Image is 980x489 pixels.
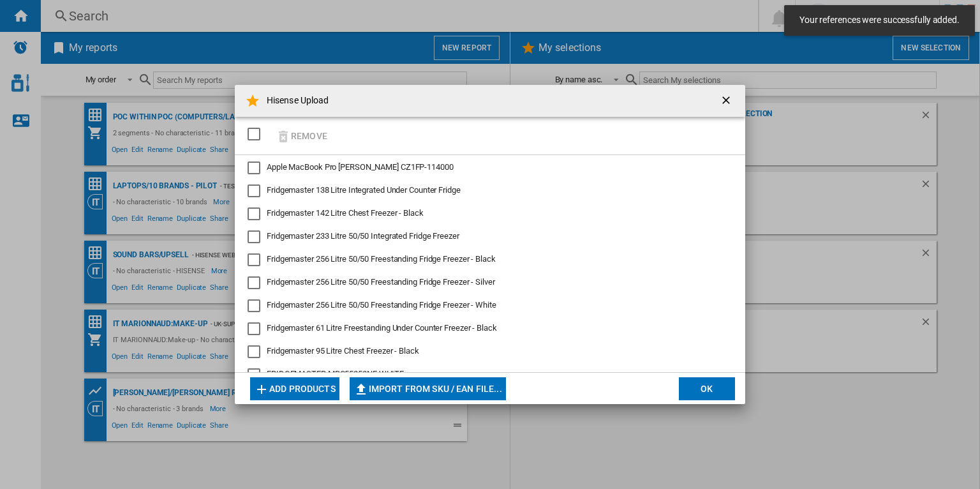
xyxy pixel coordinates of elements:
[248,207,722,220] md-checkbox: Fridgemaster 142 Litre Chest Freezer - Black
[250,377,339,400] button: Add products
[720,94,735,109] ng-md-icon: getI18NText('BUTTONS.CLOSE_DIALOG')
[267,300,496,310] span: Fridgemaster 256 Litre 50/50 Freestanding Fridge Freezer - White
[267,185,461,195] span: Fridgemaster 138 Litre Integrated Under Counter Fridge
[267,369,404,379] span: FRIDGEMASTER MBC55252NE WHITE
[267,162,454,172] span: Apple MacBook Pro [PERSON_NAME] CZ1FP-114000
[248,322,722,335] md-checkbox: Fridgemaster 61 Litre Freestanding Under Counter Freezer - Black
[248,253,722,266] md-checkbox: Fridgemaster 256 Litre 50/50 Freestanding Fridge Freezer - Black
[248,345,722,358] md-checkbox: Fridgemaster 95 Litre Chest Freezer - Black
[248,276,722,289] md-checkbox: Fridgemaster 256 Litre 50/50 Freestanding Fridge Freezer - Silver
[248,368,722,381] md-checkbox: FRIDGEMASTER MBC55252NE WHITE
[267,323,497,333] span: Fridgemaster 61 Litre Freestanding Under Counter Freezer - Black
[248,230,722,243] md-checkbox: Fridgemaster 233 Litre 50/50 Integrated Fridge Freezer
[267,346,419,356] span: Fridgemaster 95 Litre Chest Freezer - Black
[267,231,459,241] span: Fridgemaster 233 Litre 50/50 Integrated Fridge Freezer
[248,162,722,174] md-checkbox: Apple MacBook Pro Silber CZ1FP-114000
[715,88,740,114] button: getI18NText('BUTTONS.CLOSE_DIALOG')
[267,254,496,264] span: Fridgemaster 256 Litre 50/50 Freestanding Fridge Freezer - Black
[248,299,722,312] md-checkbox: Fridgemaster 256 Litre 50/50 Freestanding Fridge Freezer - White
[679,377,735,400] button: OK
[267,208,424,218] span: Fridgemaster 142 Litre Chest Freezer - Black
[796,14,963,27] span: Your references were successfully added.
[248,123,267,144] md-checkbox: SELECTIONS.EDITION_POPUP.SELECT_DESELECT
[272,121,331,151] button: Remove
[248,184,722,197] md-checkbox: Fridgemaster 138 Litre Integrated Under Counter Fridge
[350,377,506,400] button: Import from SKU / EAN file...
[260,94,329,107] h4: Hisense Upload
[267,277,495,287] span: Fridgemaster 256 Litre 50/50 Freestanding Fridge Freezer - Silver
